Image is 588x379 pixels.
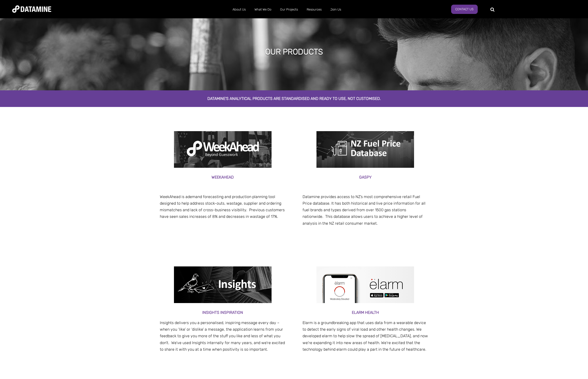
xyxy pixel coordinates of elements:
[174,131,272,168] img: weekahead product page2
[302,3,326,16] a: Resources
[303,194,426,226] span: Datamine provides access to NZ’s most comprehensive retail Fuel Price database. It has both histo...
[160,320,285,352] span: Insights delivers you a personalised, inspiring message every day – when you ‘like’ or ‘dislike’ ...
[160,309,285,316] h3: Insights inspiration
[451,5,478,14] a: Contact Us
[155,108,179,113] span: Product page
[316,266,414,303] img: Image for website 400 x 150
[303,319,428,353] p: Elarm is a groundbreaking app that uses data from a wearable device to detect the early signs of ...
[174,266,272,303] img: Insights product page
[160,174,285,180] h3: Weekahead
[326,3,345,16] a: Join Us
[250,3,276,16] a: What We Do
[303,174,428,180] h3: Gaspy
[12,5,51,13] img: Datamine
[316,131,414,168] img: NZ fuel price logo of petrol pump, Gaspy product page1
[155,96,433,101] h2: Datamine's analytical products are standardised and ready to use, not customised.
[276,3,302,16] a: Our Projects
[228,3,250,16] a: About Us
[160,194,188,199] span: WeekAhead is a
[265,46,323,57] h1: our products
[160,185,182,190] span: our platform
[303,309,428,316] h3: elarm health
[160,193,285,220] p: demand forecasting and production planning tool designed to help address stock-outs, wastage, sup...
